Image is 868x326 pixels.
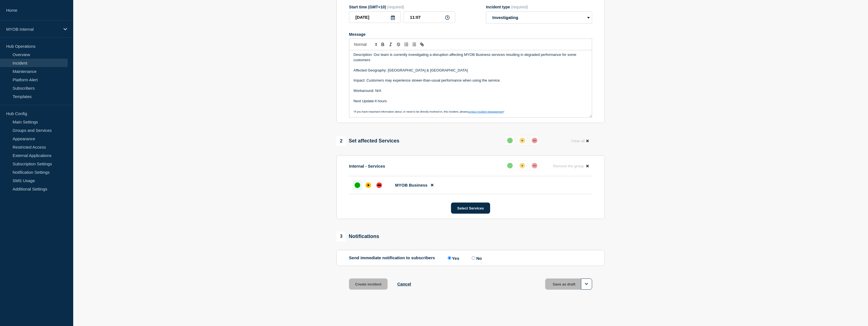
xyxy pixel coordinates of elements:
span: 3 [336,232,346,241]
button: Save as draft [545,279,592,290]
div: affected [520,163,525,168]
p: Next Update:4 hours [354,99,588,104]
button: Toggle bulleted list [410,41,418,48]
div: Set affected Services [336,136,399,146]
label: Yes [446,255,459,261]
span: (required) [387,5,404,9]
div: Send immediate notification to subscribers [349,255,592,261]
div: Message [349,32,592,37]
div: up [507,138,513,143]
p: Send immediate notification to subscribers [349,255,435,261]
div: down [532,163,537,168]
button: Toggle strikethrough text [395,41,402,48]
label: No [470,255,482,261]
div: Incident type [486,5,592,9]
span: "If you have important information about, or need to be directly involved in, this incident, please [354,110,468,113]
input: YYYY-MM-DD [349,11,401,23]
div: Message [349,50,592,117]
p: MYOB Internal [6,27,60,32]
p: Affected Geography: [GEOGRAPHIC_DATA] & [GEOGRAPHIC_DATA] [354,68,588,73]
button: up [505,135,515,146]
button: up [505,161,515,171]
div: affected [520,138,525,143]
button: Options [581,279,592,290]
button: Toggle italic text [387,41,395,48]
span: Font size [352,41,379,48]
div: affected [366,182,371,188]
div: up [355,182,360,188]
button: Create incident [349,279,388,290]
div: up [507,163,513,168]
a: contact Incident Management [468,110,504,113]
button: affected [517,161,527,171]
span: Remove the group [553,164,584,168]
p: Workaround: N/A [354,88,588,93]
button: Toggle ordered list [402,41,410,48]
p: Description: Our team is currently investigating a disruption affecting MYOB Business services re... [354,52,588,63]
input: HH:MM [404,11,455,23]
button: Cancel [397,282,411,286]
button: Toggle bold text [379,41,387,48]
div: Notifications [336,232,379,241]
input: Yes [448,256,451,260]
button: down [530,161,540,171]
button: Clear all [568,135,592,146]
span: (required) [511,5,528,9]
button: affected [517,135,527,146]
button: down [530,135,540,146]
select: Incident type [486,11,592,24]
span: 2 [336,136,346,146]
button: Remove the group [550,161,592,172]
p: Impact: Customers may experience slower-than-usual performance when using the service. [354,78,588,83]
p: Internal - Services [349,164,385,168]
input: No [472,256,475,260]
div: down [532,138,537,143]
span: MYOB Business [395,183,428,187]
div: down [376,182,382,188]
button: Select Services [451,203,490,214]
span: " [504,110,504,113]
button: Toggle link [418,41,426,48]
div: Start time (GMT+10) [349,5,455,9]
